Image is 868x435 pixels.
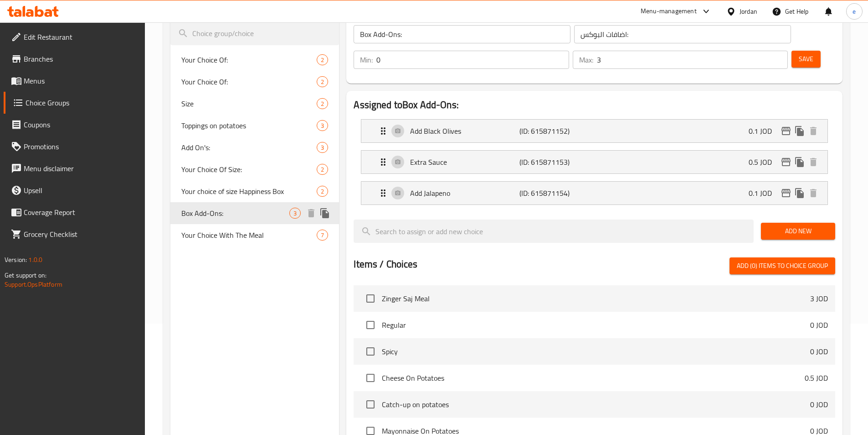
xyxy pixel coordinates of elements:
a: Coupons [4,114,145,136]
p: Add Black Olives [410,126,519,136]
button: duplicate [318,206,332,220]
p: 0.5 JOD [749,157,779,168]
a: Upsell [4,179,145,201]
li: Expand [354,115,835,147]
span: Add (0) items to choice group [737,260,828,272]
span: Select choice [361,368,380,388]
a: Branches [4,48,145,70]
input: search [354,220,754,243]
div: Your Choice Of:2 [170,49,339,71]
span: Add On's: [181,142,317,153]
span: Promotions [24,141,138,152]
p: (ID: 615871153) [519,157,592,168]
p: 0.5 JOD [805,372,828,383]
span: 7 [317,231,328,240]
span: Save [799,53,813,65]
span: Your Choice Of: [181,76,317,87]
p: 3 JOD [810,293,828,304]
span: Your Choice With The Meal [181,230,317,241]
a: Grocery Checklist [4,223,145,245]
li: Expand [354,178,835,209]
div: Jordan [740,6,757,16]
div: Choices [317,142,328,153]
div: Choices [317,54,328,65]
a: Menus [4,70,145,92]
span: Version: [5,254,27,266]
div: Your Choice With The Meal7 [170,224,339,246]
div: Choices [317,98,328,109]
p: Add Jalapeno [410,188,519,199]
p: 0.1 JOD [749,188,779,199]
div: Expand [361,120,827,142]
span: Upsell [24,185,138,196]
div: Choices [317,76,328,87]
span: Your choice of size Happiness Box [181,186,317,197]
button: delete [304,206,318,220]
span: 3 [317,121,328,130]
div: Your Choice Of:2 [170,71,339,93]
span: Regular [382,320,810,330]
a: Support.OpsPlatform [5,278,62,290]
div: Box Add-Ons:3deleteduplicate [170,202,339,224]
div: Expand [361,182,827,204]
span: 1.0.0 [28,254,42,266]
a: Coverage Report [4,201,145,223]
span: e [853,6,856,16]
button: duplicate [793,155,806,169]
button: delete [806,155,820,169]
button: edit [779,155,793,169]
span: Your Choice Of: [181,54,317,65]
span: Branches [24,53,138,64]
h2: Assigned to Box Add-Ons: [354,98,835,112]
li: Expand [354,147,835,178]
span: 2 [317,165,328,174]
span: Zinger Saj Meal [382,293,810,304]
span: Toppings on potatoes [181,120,317,131]
p: Min: [360,54,373,65]
span: Menu disclaimer [24,163,138,174]
p: 0 JOD [810,399,828,410]
div: Choices [317,120,328,131]
span: Edit Restaurant [24,31,138,42]
a: Promotions [4,136,145,157]
div: Expand [361,151,827,173]
span: 2 [317,78,328,86]
h2: Items / Choices [354,257,417,271]
span: Box Add-Ons: [181,208,290,219]
button: edit [779,124,793,138]
span: Select choice [361,289,380,308]
div: Choices [289,208,301,219]
div: Choices [317,230,328,241]
button: delete [806,186,820,200]
button: Save [791,51,821,68]
span: Cheese On Potatoes [382,372,805,383]
div: Choices [317,164,328,175]
div: Your Choice Of Size:2 [170,158,339,180]
p: (ID: 615871152) [519,126,592,136]
span: Get support on: [5,269,46,281]
button: delete [806,124,820,138]
div: Your choice of size Happiness Box2 [170,180,339,202]
button: duplicate [793,124,806,138]
span: Catch-up on potatoes [382,399,810,410]
p: 0.1 JOD [749,126,779,136]
span: Spicy [382,346,810,357]
p: (ID: 615871154) [519,188,592,199]
div: Menu-management [641,6,697,17]
div: Toppings on potatoes3 [170,115,339,136]
p: 0 JOD [810,346,828,357]
span: Coupons [24,119,138,130]
span: Menus [24,75,138,86]
a: Edit Restaurant [4,26,145,48]
p: Extra Sauce [410,157,519,168]
input: search [170,22,339,45]
span: 2 [317,56,328,64]
div: Size2 [170,93,339,115]
span: Grocery Checklist [24,229,138,240]
div: Choices [317,186,328,197]
button: Add New [761,223,835,240]
span: Your Choice Of Size: [181,164,317,175]
span: Add New [768,225,828,237]
span: Size [181,98,317,109]
span: Select choice [361,395,380,414]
